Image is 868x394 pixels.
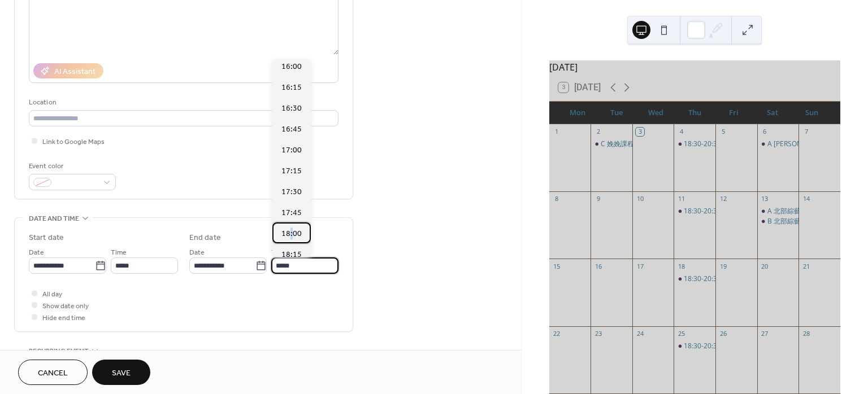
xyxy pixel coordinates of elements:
[42,136,105,148] span: Link to Google Maps
[92,360,150,385] button: Save
[714,102,753,124] div: Fri
[753,102,792,124] div: Sat
[719,330,727,338] div: 26
[553,330,561,338] div: 22
[719,262,727,270] div: 19
[18,360,88,385] button: Cancel
[281,186,302,198] span: 17:30
[281,60,302,72] span: 16:00
[767,139,827,149] div: A [PERSON_NAME]
[636,128,644,136] div: 3
[29,247,44,259] span: Date
[761,262,769,270] div: 20
[29,97,336,108] div: Location
[594,195,602,203] div: 9
[111,247,127,259] span: Time
[189,247,205,259] span: Date
[719,195,727,203] div: 12
[42,288,62,300] span: All day
[42,312,85,324] span: Hide end time
[553,262,561,270] div: 15
[601,139,706,149] div: C 娩娩課程排練 / [PERSON_NAME]
[29,345,89,357] span: Recurring event
[674,342,715,351] div: 18:30-20:30 瑜珈 / 林嘉麗
[636,195,644,203] div: 10
[684,274,795,284] div: 18:30-20:30 瑜珈 / [PERSON_NAME]
[636,330,644,338] div: 24
[29,232,64,244] div: Start date
[802,195,810,203] div: 14
[29,160,114,172] div: Event color
[761,330,769,338] div: 27
[281,123,302,135] span: 16:45
[792,102,831,124] div: Sun
[677,195,685,203] div: 11
[677,330,685,338] div: 25
[636,262,644,270] div: 17
[189,232,221,244] div: End date
[549,60,840,74] div: [DATE]
[29,213,79,225] span: Date and time
[281,165,302,177] span: 17:15
[674,274,715,284] div: 18:30-20:30 瑜珈 / 林嘉麗
[674,207,715,216] div: 18:30-20:30 瑜珈 / 林嘉麗
[684,207,795,216] div: 18:30-20:30 瑜珈 / [PERSON_NAME]
[594,128,602,136] div: 2
[281,248,302,260] span: 18:15
[281,207,302,218] span: 17:45
[112,367,131,379] span: Save
[757,207,799,216] div: A 北部綜藝能工作室 / 林筠喬
[597,102,636,124] div: Tue
[42,300,89,312] span: Show date only
[719,128,727,136] div: 5
[802,128,810,136] div: 7
[594,330,602,338] div: 23
[761,195,769,203] div: 13
[281,102,302,114] span: 16:30
[281,227,302,239] span: 18:00
[684,342,795,351] div: 18:30-20:30 瑜珈 / [PERSON_NAME]
[757,139,799,149] div: A 蔡育承
[802,262,810,270] div: 21
[674,139,715,149] div: 18:30-20:30 瑜珈 / 林嘉麗
[281,81,302,93] span: 16:15
[553,128,561,136] div: 1
[591,139,632,149] div: C 娩娩課程排練 / 張庭溦
[558,102,597,124] div: Mon
[802,330,810,338] div: 28
[636,102,675,124] div: Wed
[677,262,685,270] div: 18
[271,247,287,259] span: Time
[757,217,799,226] div: B 北部綜藝能工作室 / 林筠喬
[38,367,68,379] span: Cancel
[675,102,714,124] div: Thu
[553,195,561,203] div: 8
[761,128,769,136] div: 6
[281,144,302,156] span: 17:00
[684,139,795,149] div: 18:30-20:30 瑜珈 / [PERSON_NAME]
[677,128,685,136] div: 4
[594,262,602,270] div: 16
